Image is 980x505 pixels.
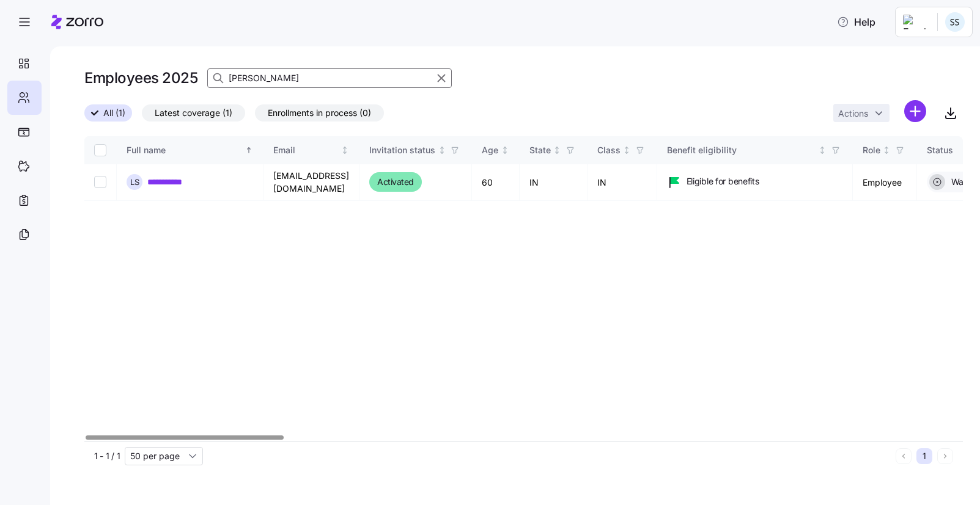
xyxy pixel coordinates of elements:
[155,105,232,121] span: Latest coverage (1)
[130,178,139,186] span: L S
[377,175,414,189] span: Activated
[207,68,452,88] input: Search Employees
[903,15,927,29] img: Employer logo
[438,146,446,154] div: Not sorted
[667,144,816,157] div: Benefit eligibility
[904,100,926,122] svg: add icon
[937,448,953,464] button: Next page
[838,109,868,118] span: Actions
[896,448,912,464] button: Previous page
[84,68,197,87] h1: Employees 2025
[103,105,125,121] span: All (1)
[472,164,520,201] td: 60
[94,176,106,188] input: Select record 1
[268,105,371,121] span: Enrollments in process (0)
[853,136,917,164] th: RoleNot sorted
[359,136,472,164] th: Invitation statusNot sorted
[520,136,588,164] th: StateNot sorted
[597,144,621,157] div: Class
[588,136,657,164] th: ClassNot sorted
[482,144,498,157] div: Age
[687,175,759,187] span: Eligible for benefits
[273,144,339,157] div: Email
[945,12,965,32] img: b3a65cbeab486ed89755b86cd886e362
[117,136,263,164] th: Full nameSorted ascending
[472,136,520,164] th: AgeNot sorted
[245,146,253,154] div: Sorted ascending
[622,146,631,154] div: Not sorted
[588,164,657,201] td: IN
[837,15,875,29] span: Help
[818,146,827,154] div: Not sorted
[94,144,106,156] input: Select all records
[94,450,120,462] span: 1 - 1 / 1
[501,146,509,154] div: Not sorted
[341,146,349,154] div: Not sorted
[127,144,243,157] div: Full name
[657,136,853,164] th: Benefit eligibilityNot sorted
[863,144,880,157] div: Role
[263,164,359,201] td: [EMAIL_ADDRESS][DOMAIN_NAME]
[916,448,932,464] button: 1
[553,146,561,154] div: Not sorted
[529,144,551,157] div: State
[833,104,890,122] button: Actions
[263,136,359,164] th: EmailNot sorted
[520,164,588,201] td: IN
[882,146,891,154] div: Not sorted
[827,10,885,34] button: Help
[369,144,435,157] div: Invitation status
[853,164,917,201] td: Employee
